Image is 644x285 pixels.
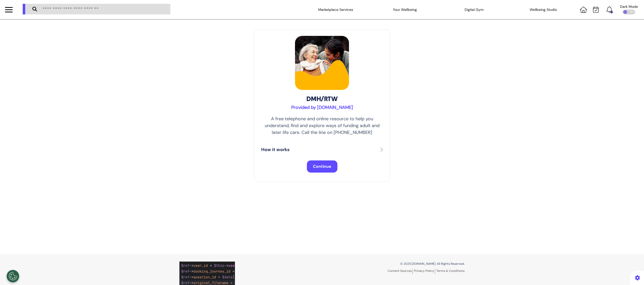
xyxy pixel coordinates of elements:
[261,146,290,153] p: How it works
[7,270,19,282] button: Open Preferences
[261,95,383,103] h2: DMH/RTW
[313,164,331,169] span: Continue
[623,10,635,14] div: OFF
[436,269,465,273] a: Terms & Conditions
[380,3,430,17] div: Your Wellbeing
[326,262,465,266] p: © 2025 [DOMAIN_NAME]. All Rights Reserved.
[261,146,383,153] button: How it works
[310,3,361,17] div: Marketplace Services
[449,3,499,17] div: Digital Gym
[295,36,349,90] img: DMH/RTW
[261,105,383,110] h3: Provided by [DOMAIN_NAME]
[261,115,383,136] p: A free telephone and online resource to help you understand, find and explore ways of funding adu...
[518,3,569,17] div: Wellbeing Studio
[388,269,413,274] a: Content Sources
[307,160,337,173] button: Continue
[414,269,435,274] a: Privacy Policy
[620,5,638,8] div: Dark Mode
